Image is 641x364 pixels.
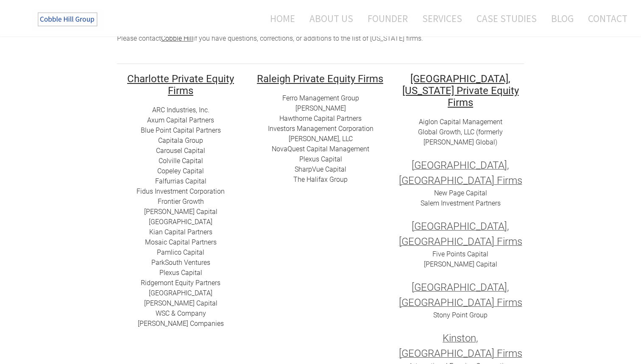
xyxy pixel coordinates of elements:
font: [GEOGRAPHIC_DATA], [US_STATE] Private Equity Firms [402,73,519,108]
a: Frontier Growth [158,197,204,206]
a: ​[GEOGRAPHIC_DATA] [149,289,212,297]
font: Charlotte Private Equity Firms [127,73,234,97]
a: Five Points Capital​ [432,250,488,258]
a: Investors Management Corporation [268,125,373,133]
a: ParkSouth Ventures [151,258,210,267]
a: [PERSON_NAME], LLC [289,135,353,143]
a: ​Kian Capital Partners [149,228,212,236]
a: SharpVue Capital [295,165,346,173]
a: Fidus Investment Corporation [137,187,225,195]
a: Hawthorne Capital Partners [279,114,362,122]
a: ​​Carousel Capital​​ [156,147,205,155]
a: [GEOGRAPHIC_DATA] [149,218,212,226]
font: [GEOGRAPHIC_DATA], [GEOGRAPHIC_DATA] Firms [399,159,522,186]
a: Home [257,7,301,30]
a: ​Falfurrias Capital [155,177,206,185]
font: [GEOGRAPHIC_DATA], [GEOGRAPHIC_DATA] Firms [399,220,522,247]
a: ​Pamlico Capital [157,248,204,256]
a: [PERSON_NAME] Capital [424,260,497,268]
a: ​Blue Point Capital Partners [141,126,221,134]
a: ​​The Halifax Group [293,175,348,183]
a: [PERSON_NAME] Capital [144,208,217,216]
a: Contact [582,7,627,30]
a: Services [416,7,468,30]
font: Raleigh Private Equity Firms [257,73,383,85]
a: ​Colville Capital [159,157,203,165]
a: Stony Point Group​​ [433,311,488,319]
a: ​Plexus Capital [299,155,342,163]
a: Case Studies [470,7,543,30]
a: Salem Investment Partners [421,199,501,207]
h2: ​ [117,72,244,96]
a: About Us [303,7,360,30]
a: [PERSON_NAME] Companies [138,320,224,328]
a: [PERSON_NAME] Capital [144,299,217,307]
a: Capitala Group​ [158,136,203,144]
font: Kinston, [GEOGRAPHIC_DATA] Firms [399,332,522,359]
img: The Cobble Hill Group LLC [32,9,104,30]
a: New Page Capital [434,189,487,197]
a: ​NovaQuest Capital Management [272,145,369,153]
a: ​WSC & Company [156,309,206,317]
a: Blog [545,7,580,30]
a: Axum Capital Partners [147,116,214,124]
a: Cobble Hill [161,34,193,42]
a: Global Growth, LLC (formerly [PERSON_NAME] Global [418,128,503,146]
h2: ​ [257,72,384,84]
a: Founder [361,7,414,30]
a: ARC I​ndustries, Inc. [152,106,209,114]
a: [PERSON_NAME] [295,104,346,112]
a: ​Plexus Capital [159,269,202,277]
a: Mosaic Capital Partners [145,238,217,246]
span: Please contact if you have questions, corrections, or additions to the list of [US_STATE] firms. [117,34,423,42]
font: [GEOGRAPHIC_DATA], [GEOGRAPHIC_DATA] Firms [399,281,522,308]
a: Ferro Management Group [282,94,359,102]
a: ​Ridgemont Equity Partners​ [141,279,220,287]
u: ​ [257,71,383,85]
a: Copeley Capital [157,167,204,175]
a: Aiglon Capital Management [419,118,502,126]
